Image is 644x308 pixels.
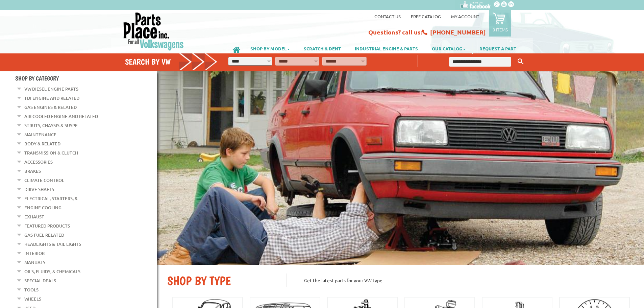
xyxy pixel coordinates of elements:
[411,14,441,19] a: Free Catalog
[493,27,508,32] p: 0 items
[24,130,56,139] a: Maintenance
[24,221,70,230] a: Featured Products
[244,43,297,54] a: SHOP BY MODEL
[24,139,60,148] a: Body & Related
[24,103,77,112] a: Gas Engines & Related
[123,12,184,51] img: Parts Place Inc!
[24,276,56,285] a: Special Deals
[24,121,81,130] a: Struts, Chassis & Suspe...
[489,10,511,37] a: 0 items
[24,185,54,194] a: Drive Shafts
[24,176,64,185] a: Climate Control
[24,231,64,239] a: Gas Fuel Related
[24,249,45,258] a: Interior
[24,240,81,248] a: Headlights & Tail Lights
[24,167,41,175] a: Brakes
[24,258,45,267] a: Manuals
[24,267,80,276] a: Oils, Fluids, & Chemicals
[425,43,472,54] a: OUR CATALOG
[297,43,348,54] a: SCRATCH & DENT
[374,14,401,19] a: Contact us
[15,75,157,82] h4: Shop By Category
[24,148,78,157] a: Transmission & Clutch
[24,294,41,303] a: Wheels
[24,94,79,102] a: TDI Engine and Related
[473,43,523,54] a: REQUEST A PART
[24,194,81,203] a: Electrical, Starters, &...
[157,71,644,265] img: First slide [900x500]
[24,158,53,166] a: Accessories
[348,43,425,54] a: INDUSTRIAL ENGINE & PARTS
[24,285,39,294] a: Tools
[24,212,44,221] a: Exhaust
[167,274,276,288] h2: SHOP BY TYPE
[287,274,634,287] p: Get the latest parts for your VW type
[516,56,526,67] button: Keyword Search
[125,57,218,67] h4: Search by VW
[24,85,78,93] a: VW Diesel Engine Parts
[24,203,61,212] a: Engine Cooling
[24,112,98,121] a: Air Cooled Engine and Related
[451,14,479,19] a: My Account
